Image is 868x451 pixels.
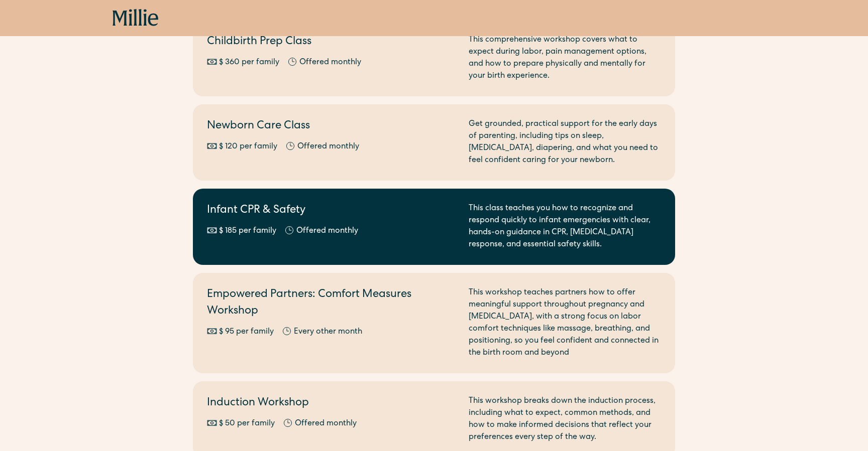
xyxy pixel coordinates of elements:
[219,141,277,153] div: $ 120 per family
[207,118,457,135] h2: Newborn Care Class
[193,104,675,181] a: Newborn Care Class$ 120 per familyOffered monthlyGet grounded, practical support for the early da...
[219,57,279,69] div: $ 360 per family
[469,287,661,359] div: This workshop teaches partners how to offer meaningful support throughout pregnancy and [MEDICAL_...
[207,287,457,320] h2: Empowered Partners: Comfort Measures Workshop
[207,395,457,412] h2: Induction Workshop
[193,189,675,265] a: Infant CPR & Safety$ 185 per familyOffered monthlyThis class teaches you how to recognize and res...
[207,203,457,219] h2: Infant CPR & Safety
[469,395,661,443] div: This workshop breaks down the induction process, including what to expect, common methods, and ho...
[219,326,274,338] div: $ 95 per family
[294,326,362,338] div: Every other month
[219,418,275,430] div: $ 50 per family
[299,57,361,69] div: Offered monthly
[219,225,276,237] div: $ 185 per family
[207,34,457,51] h2: Childbirth Prep Class
[193,273,675,373] a: Empowered Partners: Comfort Measures Workshop$ 95 per familyEvery other monthThis workshop teache...
[295,418,357,430] div: Offered monthly
[469,34,661,82] div: This comprehensive workshop covers what to expect during labor, pain management options, and how ...
[193,20,675,96] a: Childbirth Prep Class$ 360 per familyOffered monthlyThis comprehensive workshop covers what to ex...
[469,118,661,167] div: Get grounded, practical support for the early days of parenting, including tips on sleep, [MEDICA...
[469,203,661,251] div: This class teaches you how to recognize and respond quickly to infant emergencies with clear, han...
[296,225,358,237] div: Offered monthly
[297,141,359,153] div: Offered monthly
